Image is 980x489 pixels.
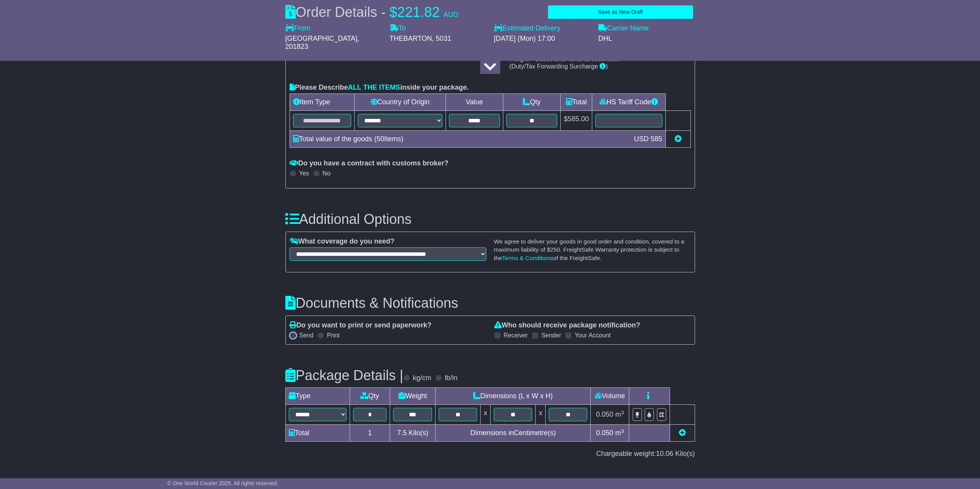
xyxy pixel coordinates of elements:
[444,11,458,18] span: AUD
[350,425,390,442] td: 1
[285,24,310,33] label: From
[377,135,384,143] span: 50
[432,35,451,42] span: , 5031
[536,405,546,425] td: x
[290,83,469,92] label: Please Describe inside your package.
[285,212,695,227] h3: Additional Options
[436,425,591,442] td: Dimensions in Centimetre(s)
[285,368,404,383] h3: Package Details |
[285,35,357,42] span: [GEOGRAPHIC_DATA]
[390,425,436,442] td: Kilo(s)
[503,94,560,111] td: Qty
[285,450,695,458] div: Chargeable weight: Kilo(s)
[634,135,648,143] span: USD
[502,255,553,261] a: Terms & Conditions
[548,5,693,19] button: Save as New Draft
[290,159,449,168] label: Do you have a contract with customs broker?
[348,83,400,91] span: ALL THE ITEMS
[598,24,649,33] label: Carrier Name
[541,332,561,339] label: Sender
[390,388,436,405] td: Weight
[299,170,309,177] label: Yes
[656,450,673,457] span: 10.06
[494,24,591,33] label: Estimated Delivery
[596,411,613,418] span: 0.050
[596,429,613,437] span: 0.050
[397,4,440,20] span: 221.82
[350,388,390,405] td: Qty
[598,35,695,43] div: DHL
[446,94,503,111] td: Value
[575,332,611,339] label: Your Account
[675,135,682,143] a: Add new item
[591,388,629,405] td: Volume
[494,35,591,43] div: [DATE] (Mon) 17:00
[413,374,431,382] label: kg/cm
[355,94,446,111] td: Country of Origin
[167,480,278,486] span: © One World Courier 2025. All rights reserved.
[621,428,624,434] sup: 3
[390,35,432,42] span: THEBARTON
[445,374,457,382] label: lb/in
[323,170,330,177] label: No
[327,332,340,339] label: Print
[504,332,528,339] label: Receiver
[561,111,592,131] td: $
[561,94,592,111] td: Total
[397,429,407,437] span: 7.5
[621,410,624,416] sup: 3
[299,332,313,339] label: Send
[650,135,662,143] span: 585
[615,411,624,418] span: m
[285,425,350,442] td: Total
[481,405,491,425] td: x
[436,388,591,405] td: Dimensions (L x W x H)
[285,388,350,405] td: Type
[494,238,685,261] small: We agree to deliver your goods in good order and condition, covered to a maximum liability of $ ....
[592,94,665,111] td: HS Tariff Code
[615,429,624,437] span: m
[550,246,560,253] span: 250
[285,35,359,51] span: , 201823
[285,4,458,20] div: Order Details -
[568,115,589,123] span: 585.00
[390,24,406,33] label: To
[285,295,695,311] h3: Documents & Notifications
[679,429,686,437] a: Add new item
[390,4,397,20] span: $
[290,94,355,111] td: Item Type
[290,321,432,330] label: Do you want to print or send paperwork?
[289,134,630,144] div: Total value of the goods ( Items)
[290,237,395,246] label: What coverage do you need?
[494,321,640,330] label: Who should receive package notification?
